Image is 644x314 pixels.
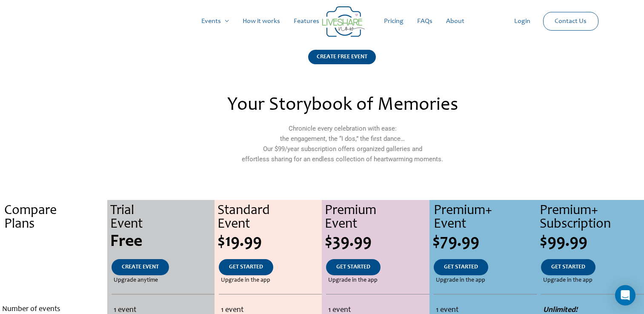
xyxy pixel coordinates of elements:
[434,204,537,231] div: Premium+ Event
[287,8,326,35] a: Features
[439,8,471,35] a: About
[221,275,270,285] span: Upgrade in the app
[53,264,54,270] span: .
[15,8,629,35] nav: Site Navigation
[336,264,370,270] span: GET STARTED
[543,306,578,314] strong: Unlimited!
[322,6,365,37] img: Group 14 | Live Photo Slideshow for Events | Create Free Events Album for Any Occasion
[540,234,644,251] div: $99.99
[229,264,263,270] span: GET STARTED
[219,259,273,275] a: GET STARTED
[218,234,322,251] div: $19.99
[308,50,376,75] a: CREATE FREE EVENT
[436,275,485,285] span: Upgrade in the app
[325,204,429,231] div: Premium Event
[158,123,527,164] p: Chronicle every celebration with ease: the engagement, the “I dos,” the first dance… Our $99/year...
[114,275,158,285] span: Upgrade anytime
[4,204,107,231] div: Compare Plans
[218,204,322,231] div: Standard Event
[43,259,65,275] a: .
[53,277,54,283] span: .
[410,8,439,35] a: FAQs
[112,259,169,275] a: CREATE EVENT
[432,234,537,251] div: $79.99
[158,96,527,115] h2: Your Storybook of Memories
[110,204,215,231] div: Trial Event
[195,8,236,35] a: Events
[236,8,287,35] a: How it works
[507,8,537,35] a: Login
[325,234,429,251] div: $39.99
[110,234,215,251] div: Free
[541,259,595,275] a: GET STARTED
[540,204,644,231] div: Premium+ Subscription
[548,12,593,30] a: Contact Us
[434,259,488,275] a: GET STARTED
[308,50,376,64] div: CREATE FREE EVENT
[328,275,378,285] span: Upgrade in the app
[615,285,635,305] div: Open Intercom Messenger
[52,234,56,251] span: .
[326,259,381,275] a: GET STARTED
[122,264,159,270] span: CREATE EVENT
[444,264,478,270] span: GET STARTED
[543,275,592,285] span: Upgrade in the app
[377,8,410,35] a: Pricing
[551,264,585,270] span: GET STARTED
